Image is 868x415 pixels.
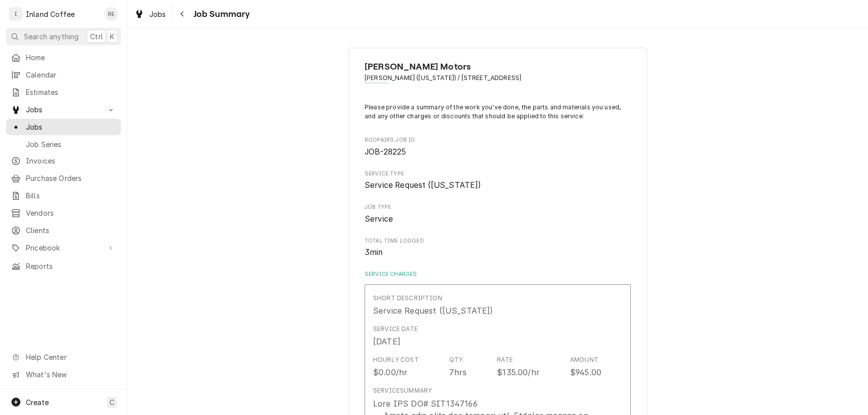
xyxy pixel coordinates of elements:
[6,49,121,66] a: Home
[6,240,121,256] a: Go to Pricebook
[26,190,116,201] span: Bills
[365,203,631,225] div: Job Type
[26,243,101,253] span: Pricebook
[26,139,116,150] span: Job Series
[90,31,103,42] span: Ctrl
[6,136,121,153] a: Job Series
[373,386,432,395] div: Service Summary
[365,146,631,158] span: Roopairs Job ID
[373,355,419,364] div: Hourly Cost
[6,101,121,118] a: Go to Jobs
[570,366,601,378] div: $945.00
[365,136,631,144] span: Roopairs Job ID
[26,104,101,115] span: Jobs
[497,355,513,364] div: Rate
[373,366,407,378] div: $0.00/hr
[365,270,631,278] label: Service Charges
[6,119,121,135] a: Jobs
[104,7,118,21] div: RE
[365,170,631,191] div: Service Type
[26,352,115,362] span: Help Center
[26,52,116,63] span: Home
[497,366,540,378] div: $135.00/hr
[26,122,116,132] span: Jobs
[26,261,116,271] span: Reports
[6,222,121,239] a: Clients
[26,87,116,97] span: Estimates
[365,247,631,258] span: Total Time Logged
[365,180,481,190] span: Service Request ([US_STATE])
[6,170,121,186] a: Purchase Orders
[26,208,116,218] span: Vendors
[365,170,631,178] span: Service Type
[365,237,631,258] div: Total Time Logged
[26,70,116,80] span: Calendar
[449,355,465,364] div: Qty.
[26,156,116,166] span: Invoices
[373,335,400,347] div: [DATE]
[110,31,114,42] span: K
[149,9,166,19] span: Jobs
[365,147,406,157] span: JOB-28225
[6,366,121,383] a: Go to What's New
[26,369,115,380] span: What's New
[6,205,121,221] a: Vendors
[365,214,393,224] span: Service
[6,349,121,365] a: Go to Help Center
[365,179,631,191] span: Service Type
[365,136,631,158] div: Roopairs Job ID
[6,28,121,45] button: Search anythingCtrlK
[6,187,121,204] a: Bills
[26,173,116,183] span: Purchase Orders
[130,6,170,22] a: Jobs
[365,213,631,225] span: Job Type
[175,6,191,22] button: Navigate back
[26,398,49,407] span: Create
[365,60,631,74] span: Name
[24,31,79,42] span: Search anything
[9,7,23,21] div: I
[104,7,118,21] div: Ruth Easley's Avatar
[570,355,598,364] div: Amount
[373,305,493,317] div: Service Request ([US_STATE])
[365,248,383,257] span: 3min
[6,84,121,100] a: Estimates
[109,397,114,408] span: C
[26,9,75,19] div: Inland Coffee
[373,294,442,303] div: Short Description
[6,153,121,169] a: Invoices
[365,103,631,121] p: Please provide a summary of the work you've done, the parts and materials you used, and any other...
[191,7,250,21] span: Job Summary
[365,60,631,90] div: Client Information
[449,366,467,378] div: 7hrs
[26,225,116,236] span: Clients
[365,237,631,245] span: Total Time Logged
[365,74,631,83] span: Address
[6,258,121,274] a: Reports
[365,203,631,211] span: Job Type
[373,325,418,333] div: Service Date
[6,67,121,83] a: Calendar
